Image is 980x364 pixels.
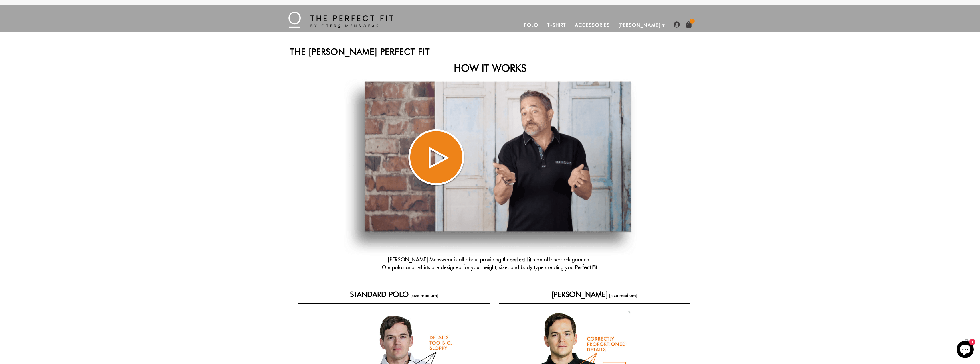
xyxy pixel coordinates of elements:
img: steve-villanueva-otero-menswear-clothes-for-short-men_1024x1024.png [344,79,637,256]
a: 1 [686,21,692,28]
h3: STANDARD POLO [298,286,490,304]
h3: [PERSON_NAME] [499,286,690,304]
span: [size medium] [608,293,638,298]
a: Accessories [571,18,614,32]
img: The Perfect Fit - by Otero Menswear - Logo [288,12,393,28]
h2: The [PERSON_NAME] Perfect Fit [290,46,690,57]
span: [size medium] [409,293,439,298]
strong: Perfect Fit [575,264,597,271]
img: user-account-icon.png [674,21,680,28]
strong: perfect fit [510,256,531,263]
a: T-Shirt [543,18,571,32]
p: [PERSON_NAME] Menswear is all about providing the in an off-the-rack garment. Our polos and t-shi... [318,256,662,271]
a: Polo [520,18,543,32]
h2: How It Works [290,62,690,74]
img: shopping-bag-icon.png [686,21,692,28]
a: [PERSON_NAME] [614,18,665,32]
inbox-online-store-chat: Shopify online store chat [955,341,975,359]
span: 1 [690,19,695,24]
